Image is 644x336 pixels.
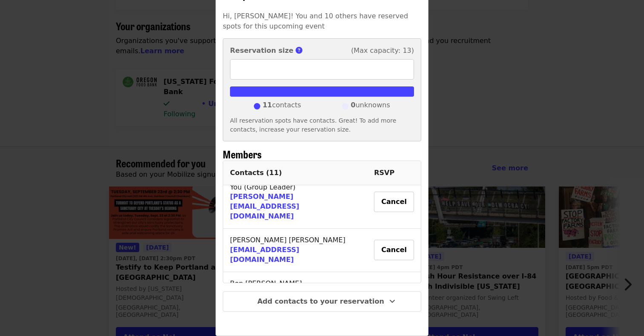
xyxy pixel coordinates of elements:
[296,46,308,55] span: This is the number of group members you reserved spots for.
[223,176,367,229] td: You (Group Leader)
[389,297,395,305] i: angle-down icon
[230,192,299,220] a: [PERSON_NAME][EMAIL_ADDRESS][DOMAIN_NAME]
[223,229,367,272] td: [PERSON_NAME] [PERSON_NAME]
[230,46,293,55] strong: Reservation size
[351,46,414,56] span: (Max capacity: 13)
[223,12,408,30] span: Hi, [PERSON_NAME]! You and 10 others have reserved spots for this upcoming event
[262,100,301,113] span: contacts
[351,101,356,109] strong: 0
[257,297,384,305] span: Add contacts to your reservation
[374,240,414,260] button: Cancel
[230,117,396,133] span: All reservation spots have contacts. Great! To add more contacts, increase your reservation size.
[296,46,302,55] i: circle-question icon
[230,246,299,264] a: [EMAIL_ADDRESS][DOMAIN_NAME]
[374,192,414,212] button: Cancel
[223,161,367,185] th: Contacts ( 11 )
[223,146,262,161] span: Members
[351,100,390,113] span: unknowns
[223,291,421,312] button: Add contacts to your reservation
[367,161,421,185] th: RSVP
[262,101,272,109] strong: 11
